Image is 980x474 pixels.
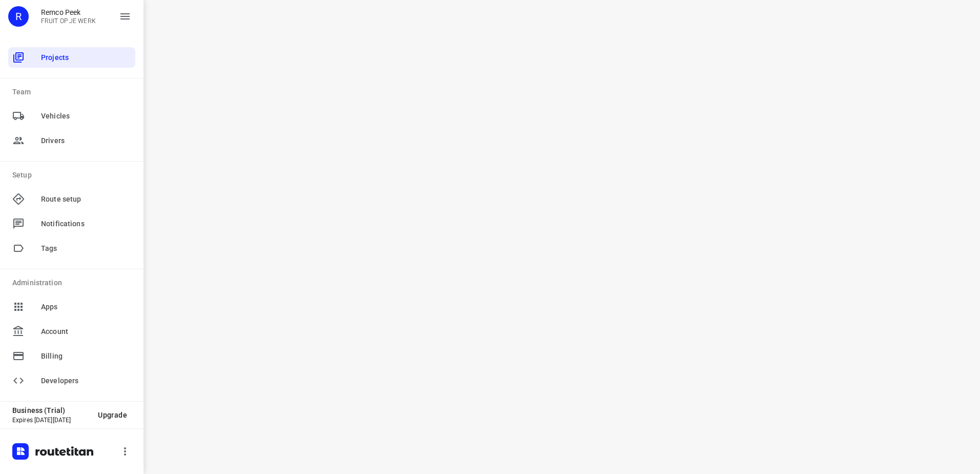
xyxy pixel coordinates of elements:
div: Developers [8,370,135,391]
p: Business (Trial) [12,406,90,414]
span: Route setup [41,194,131,205]
span: Vehicles [41,111,131,122]
span: Billing [41,351,131,362]
span: Apps [41,302,131,312]
p: Administration [12,278,135,288]
div: Billing [8,346,135,366]
div: Vehicles [8,106,135,126]
button: Upgrade [90,406,135,424]
p: Setup [12,170,135,181]
div: Drivers [8,130,135,151]
div: Apps [8,297,135,317]
div: Notifications [8,213,135,234]
span: Projects [41,52,131,63]
p: Remco Peek [41,8,96,16]
div: Route setup [8,189,135,209]
span: Tags [41,243,131,254]
span: Upgrade [98,411,127,419]
div: Tags [8,238,135,259]
p: Expires [DATE][DATE] [12,417,90,424]
div: Projects [8,47,135,68]
span: Drivers [41,135,131,146]
span: Account [41,326,131,337]
p: FRUIT OP JE WERK [41,17,96,25]
div: R [8,6,29,27]
div: Account [8,321,135,342]
span: Developers [41,376,131,386]
span: Notifications [41,219,131,229]
p: Team [12,87,135,97]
